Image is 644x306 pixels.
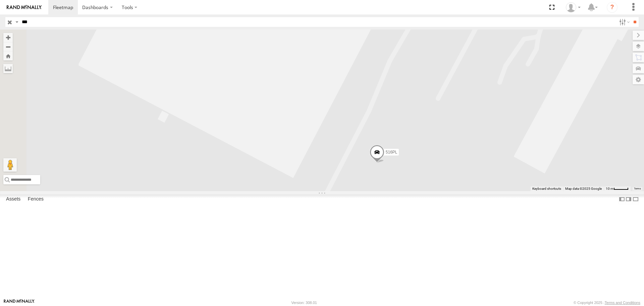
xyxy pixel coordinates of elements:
button: Drag Pegman onto the map to open Street View [3,158,17,172]
div: © Copyright 2025 - [574,301,640,305]
span: 10 m [606,187,613,190]
i: ? [607,2,618,13]
label: Search Filter Options [616,17,631,27]
div: Version: 308.01 [291,301,317,305]
a: Visit our Website [4,299,35,306]
img: rand-logo.svg [7,5,42,10]
label: Measure [3,64,13,73]
label: Search Query [14,17,19,27]
a: Terms (opens in new tab) [634,187,641,190]
button: Zoom in [3,33,13,42]
button: Zoom out [3,42,13,51]
a: Terms and Conditions [605,301,640,305]
label: Dock Summary Table to the Right [625,194,632,204]
label: Map Settings [633,75,644,84]
label: Fences [24,195,47,204]
span: 516PL [386,150,397,155]
label: Dock Summary Table to the Left [619,194,625,204]
button: Zoom Home [3,51,13,60]
div: Zack Abernathy [563,2,583,12]
button: Map Scale: 10 m per 41 pixels [604,186,631,191]
label: Assets [3,195,24,204]
button: Keyboard shortcuts [532,186,561,191]
label: Hide Summary Table [632,194,639,204]
span: Map data ©2025 Google [565,187,602,190]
